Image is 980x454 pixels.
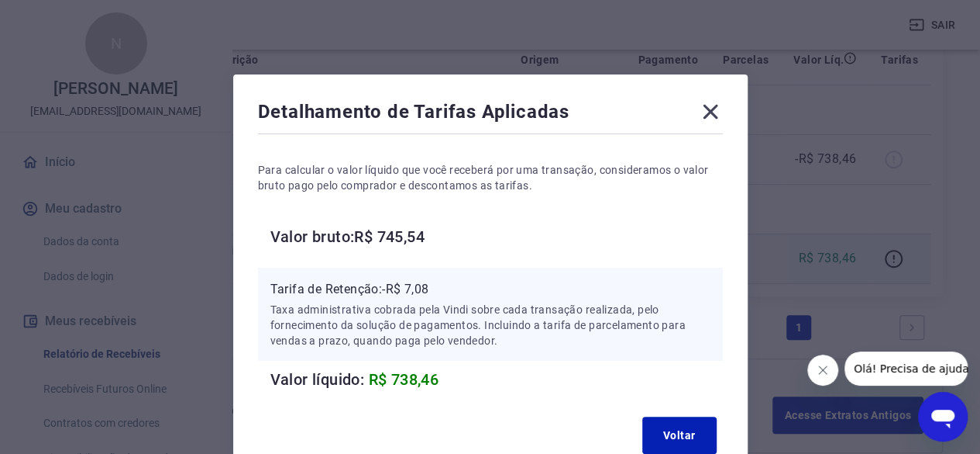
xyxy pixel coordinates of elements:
[270,224,723,249] h6: Valor bruto: R$ 745,54
[270,302,710,348] p: Taxa administrativa cobrada pela Vindi sobre cada transação realizada, pelo fornecimento da soluç...
[270,280,710,299] p: Tarifa de Retenção: -R$ 7,08
[807,355,838,386] iframe: Fechar mensagem
[270,367,723,392] h6: Valor líquido:
[918,392,968,442] iframe: Botão para abrir a janela de mensagens
[844,352,968,386] iframe: Mensagem da empresa
[9,11,130,23] span: Olá! Precisa de ajuda?
[642,417,717,454] button: Voltar
[258,162,723,193] p: Para calcular o valor líquido que você receberá por uma transação, consideramos o valor bruto pag...
[369,370,439,389] span: R$ 738,46
[258,99,723,130] div: Detalhamento de Tarifas Aplicadas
